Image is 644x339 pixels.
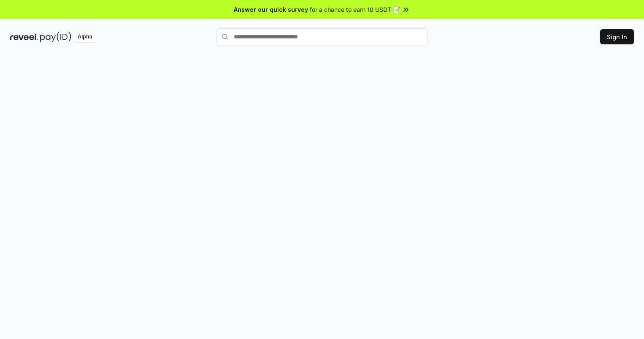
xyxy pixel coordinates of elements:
img: reveel_dark [10,32,38,42]
img: pay_id [40,32,71,42]
span: for a chance to earn 10 USDT 📝 [310,5,400,14]
button: Sign In [600,29,634,44]
div: Alpha [73,32,97,42]
span: Answer our quick survey [234,5,308,14]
